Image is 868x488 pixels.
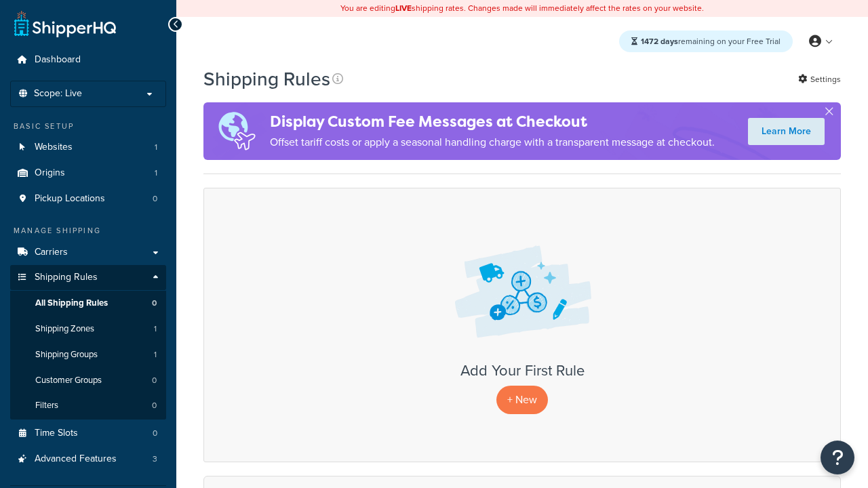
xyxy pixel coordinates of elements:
li: Shipping Zones [10,317,166,342]
span: 1 [154,323,157,335]
strong: 1472 days [641,35,678,47]
a: Dashboard [10,47,166,73]
span: Filters [35,400,58,411]
span: Scope: Live [34,88,82,100]
span: 0 [152,375,157,386]
li: Advanced Features [10,447,166,472]
span: Shipping Groups [35,349,98,361]
a: Pickup Locations 0 [10,186,166,211]
a: Shipping Rules [10,265,166,290]
span: Websites [35,142,73,153]
span: 0 [152,298,157,309]
a: Websites 1 [10,135,166,160]
a: Carriers [10,240,166,265]
span: Shipping Zones [35,323,94,335]
li: Websites [10,135,166,160]
span: Time Slots [35,428,78,439]
img: duties-banner-06bc72dcb5fe05cb3f9472aba00be2ae8eb53ab6f0d8bb03d382ba314ac3c341.png [203,102,270,160]
a: Origins 1 [10,161,166,186]
span: 1 [154,349,157,361]
span: All Shipping Rules [35,298,108,309]
button: Open Resource Center [821,441,854,474]
span: Pickup Locations [35,193,105,205]
a: Filters 0 [10,393,166,418]
a: Shipping Zones 1 [10,317,166,342]
span: 0 [153,193,157,205]
b: LIVE [395,2,412,14]
a: Learn More [748,118,825,145]
span: Carriers [35,247,68,258]
div: Basic Setup [10,121,166,132]
li: Customer Groups [10,368,166,393]
li: Shipping Groups [10,342,166,367]
span: 0 [153,428,157,439]
a: All Shipping Rules 0 [10,291,166,316]
div: remaining on your Free Trial [619,30,793,52]
span: Shipping Rules [35,272,98,283]
span: 1 [155,142,157,153]
a: Time Slots 0 [10,421,166,446]
a: Settings [798,70,841,89]
li: Origins [10,161,166,186]
li: Filters [10,393,166,418]
p: + New [496,386,548,413]
a: Advanced Features 3 [10,447,166,472]
li: Time Slots [10,421,166,446]
h4: Display Custom Fee Messages at Checkout [270,110,715,133]
div: Manage Shipping [10,225,166,237]
span: 1 [155,167,157,179]
li: All Shipping Rules [10,291,166,316]
li: Pickup Locations [10,186,166,211]
span: 0 [152,400,157,411]
span: Customer Groups [35,375,102,386]
p: Offset tariff costs or apply a seasonal handling charge with a transparent message at checkout. [270,133,715,152]
h3: Add Your First Rule [218,363,827,379]
a: Customer Groups 0 [10,368,166,393]
a: Shipping Groups 1 [10,342,166,367]
span: Origins [35,167,65,179]
span: 3 [153,453,157,465]
a: ShipperHQ Home [14,10,116,37]
span: Dashboard [35,54,81,66]
h1: Shipping Rules [203,66,330,92]
li: Shipping Rules [10,265,166,420]
span: Advanced Features [35,453,117,465]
